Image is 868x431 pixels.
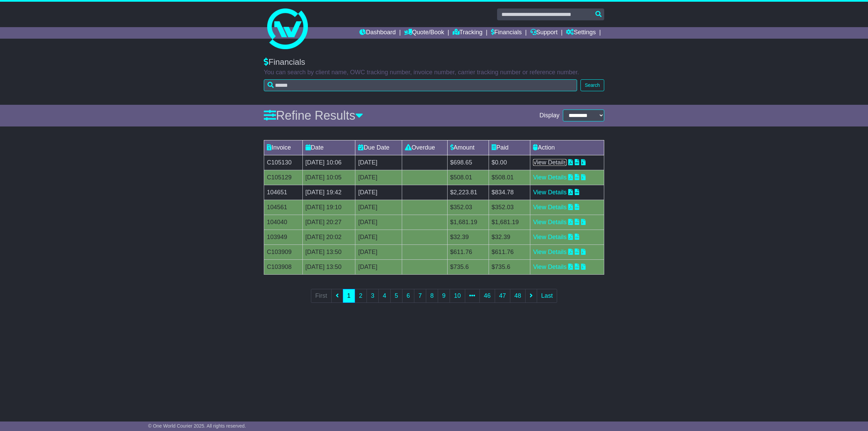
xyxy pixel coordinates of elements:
a: 6 [402,289,414,303]
td: $352.03 [489,200,530,215]
a: Last [537,289,557,303]
td: [DATE] 10:05 [302,170,355,185]
a: 8 [426,289,438,303]
td: C103909 [264,244,303,259]
a: View Details [533,174,567,181]
a: View Details [533,189,567,196]
td: $698.65 [447,155,489,170]
td: [DATE] 13:50 [302,259,355,274]
td: Due Date [355,140,402,155]
p: You can search by client name, OWC tracking number, invoice number, carrier tracking number or re... [264,69,604,76]
td: C105129 [264,170,303,185]
a: 9 [438,289,450,303]
a: View Details [533,219,567,226]
td: $834.78 [489,185,530,200]
a: 5 [390,289,402,303]
span: Display [539,112,559,119]
td: [DATE] [355,259,402,274]
td: [DATE] [355,185,402,200]
td: $2,223.81 [447,185,489,200]
td: 103949 [264,230,303,244]
a: 1 [343,289,355,303]
td: 104561 [264,200,303,215]
a: 4 [378,289,391,303]
a: View Details [533,263,567,270]
a: View Details [533,159,567,166]
td: [DATE] 10:06 [302,155,355,170]
a: 10 [450,289,465,303]
td: $611.76 [489,244,530,259]
td: [DATE] 13:50 [302,244,355,259]
td: $32.39 [489,230,530,244]
td: Paid [489,140,530,155]
a: 47 [495,289,510,303]
td: $508.01 [489,170,530,185]
td: C103908 [264,259,303,274]
td: [DATE] [355,200,402,215]
a: Settings [566,27,596,39]
a: View Details [533,249,567,255]
a: Tracking [453,27,482,39]
td: $32.39 [447,230,489,244]
a: 7 [414,289,426,303]
td: 104651 [264,185,303,200]
td: [DATE] 19:10 [302,200,355,215]
td: Amount [447,140,489,155]
td: [DATE] 20:02 [302,230,355,244]
a: View Details [533,234,567,240]
td: [DATE] [355,230,402,244]
td: $611.76 [447,244,489,259]
td: $735.6 [447,259,489,274]
td: [DATE] 19:42 [302,185,355,200]
div: Financials [264,57,604,67]
td: Overdue [402,140,447,155]
td: $352.03 [447,200,489,215]
a: View Details [533,204,567,211]
td: $508.01 [447,170,489,185]
td: $1,681.19 [447,215,489,230]
td: 104040 [264,215,303,230]
td: $735.6 [489,259,530,274]
td: [DATE] 20:27 [302,215,355,230]
td: C105130 [264,155,303,170]
a: 48 [510,289,526,303]
td: Action [530,140,604,155]
a: Refine Results [264,109,363,122]
td: $1,681.19 [489,215,530,230]
td: [DATE] [355,155,402,170]
a: Dashboard [359,27,396,39]
a: 3 [367,289,379,303]
button: Search [580,79,604,91]
td: $0.00 [489,155,530,170]
td: [DATE] [355,244,402,259]
a: Support [530,27,558,39]
span: © One World Courier 2025. All rights reserved. [148,423,246,429]
a: Financials [491,27,522,39]
a: 2 [355,289,367,303]
td: Date [302,140,355,155]
td: Invoice [264,140,303,155]
td: [DATE] [355,170,402,185]
a: 46 [479,289,495,303]
a: Quote/Book [404,27,444,39]
td: [DATE] [355,215,402,230]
